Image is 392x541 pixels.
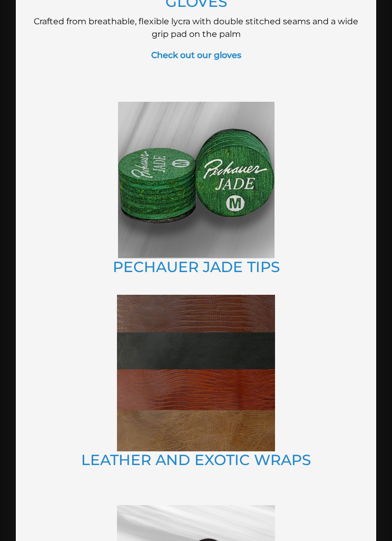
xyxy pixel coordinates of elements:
[113,258,280,276] a: PECHAUER JADE TIPS
[32,15,360,41] p: Crafted from breathable, flexible lycra with double stitched seams and a wide grip pad on the palm
[151,50,241,60] a: Check out our gloves
[81,451,311,469] a: LEATHER AND EXOTIC WRAPS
